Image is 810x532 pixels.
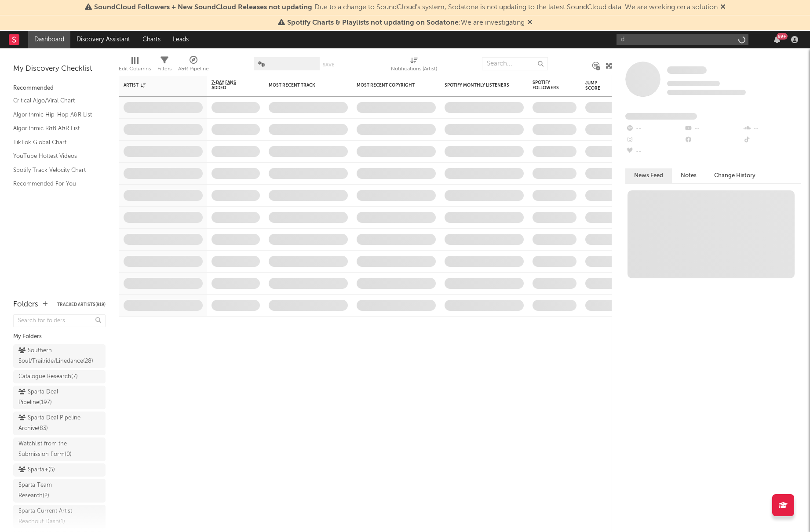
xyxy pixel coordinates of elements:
button: Tracked Artists(919) [57,302,106,307]
span: 7-Day Fans Added [212,80,247,91]
div: Watchlist from the Submission Form ( 0 ) [18,439,80,460]
div: Most Recent Track [269,83,335,88]
a: Sparta Team Research(2) [13,479,106,503]
button: Save [323,62,334,67]
div: Folders [13,299,38,310]
div: Sparta Current Artist Reachout Dash ( 1 ) [18,506,80,527]
a: Dashboard [28,31,70,48]
div: Most Recent Copyright [357,83,423,88]
button: 99+ [774,36,780,43]
span: Tracking Since: [DATE] [667,81,720,86]
a: Watchlist from the Submission Form(0) [13,437,106,461]
span: Spotify Charts & Playlists not updating on Sodatone [287,19,459,26]
div: Sparta Deal Pipeline ( 197 ) [18,387,80,408]
button: Change History [705,168,764,183]
div: -- [684,135,742,146]
div: Artist [124,83,190,88]
div: Sparta+ ( 5 ) [18,465,55,475]
input: Search for folders... [13,314,106,327]
div: Catalogue Research ( 7 ) [18,372,78,382]
span: SoundCloud Followers + New SoundCloud Releases not updating [94,4,312,11]
div: Filters [157,64,171,74]
div: 99 + [777,33,788,40]
div: -- [625,135,684,146]
a: Algorithmic R&B A&R List [13,124,97,133]
a: Sparta Deal Pipeline(197) [13,386,106,409]
div: Edit Columns [119,53,151,78]
div: -- [743,135,801,146]
span: Dismiss [527,19,533,26]
div: -- [743,123,801,135]
div: Notifications (Artist) [391,53,437,78]
span: 0 fans last week [667,90,746,95]
div: -- [625,146,684,157]
input: Search... [482,57,548,70]
div: Recommended [13,83,106,94]
div: Sparta Deal Pipeline Archive ( 83 ) [18,413,80,434]
a: Sparta Deal Pipeline Archive(83) [13,412,106,435]
a: Sparta+(5) [13,463,106,477]
span: Fans Added by Platform [625,113,697,120]
a: Catalogue Research(7) [13,370,106,383]
a: YouTube Hottest Videos [13,151,97,161]
div: My Folders [13,332,106,342]
a: TikTok Global Chart [13,138,97,147]
div: Notifications (Artist) [391,64,437,74]
a: Southern Soul/Trailride/Linedance(28) [13,344,106,368]
a: Critical Algo/Viral Chart [13,96,97,106]
div: Edit Columns [119,64,151,74]
span: Some Artist [667,66,707,74]
span: Dismiss [720,4,726,11]
div: My Discovery Checklist [13,64,106,74]
div: Filters [157,53,171,78]
div: -- [625,123,684,135]
div: -- [684,123,742,135]
div: Spotify Followers [533,80,563,91]
div: Southern Soul/Trailride/Linedance ( 28 ) [18,346,93,367]
a: Leads [167,31,195,48]
span: : Due to a change to SoundCloud's system, Sodatone is not updating to the latest SoundCloud data.... [94,4,718,11]
div: A&R Pipeline [178,64,209,74]
button: News Feed [625,168,672,183]
input: Search for artists [617,34,748,45]
a: Some Artist [667,66,707,75]
a: Algorithmic Hip-Hop A&R List [13,110,97,120]
a: Discovery Assistant [70,31,136,48]
div: A&R Pipeline [178,53,209,78]
div: Spotify Monthly Listeners [445,83,511,88]
div: Sparta Team Research ( 2 ) [18,480,80,501]
button: Notes [672,168,705,183]
div: Jump Score [585,80,607,91]
span: : We are investigating [287,19,525,26]
a: Charts [136,31,167,48]
a: Spotify Track Velocity Chart [13,165,97,175]
a: Recommended For You [13,179,97,189]
a: Sparta Current Artist Reachout Dash(1) [13,505,106,528]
